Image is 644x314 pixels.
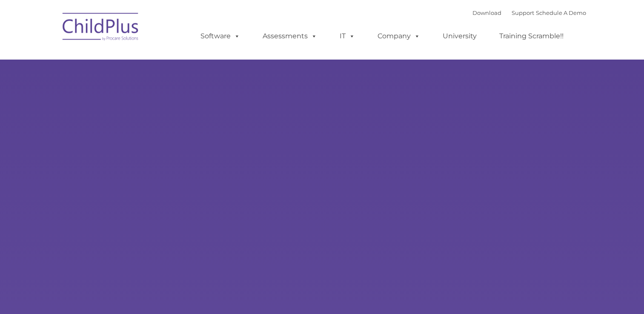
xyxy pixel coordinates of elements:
a: Company [369,28,429,45]
img: ChildPlus by Procare Solutions [58,7,143,49]
a: IT [331,28,364,45]
a: Software [192,28,249,45]
a: University [434,28,485,45]
a: Training Scramble!! [491,28,572,45]
a: Support [512,9,534,16]
a: Schedule A Demo [536,9,586,16]
a: Download [472,9,501,16]
font: | [472,9,586,16]
a: Assessments [254,28,326,45]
